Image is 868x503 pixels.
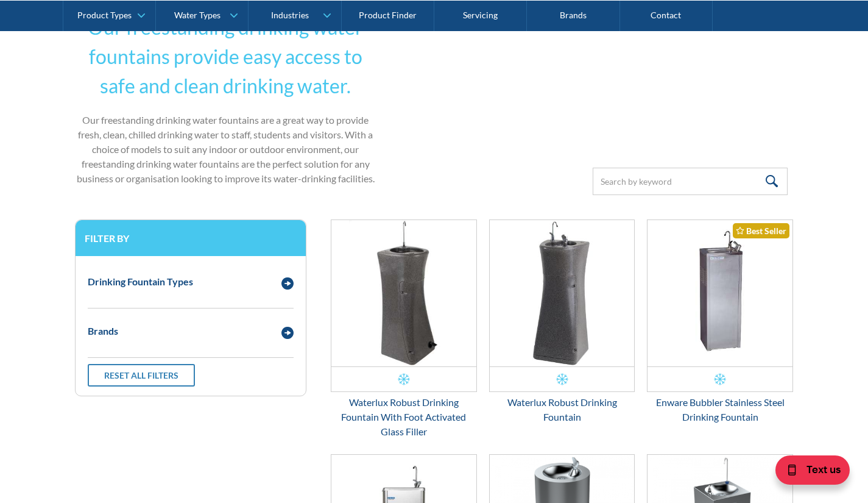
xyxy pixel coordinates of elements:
h3: Filter by [85,232,297,244]
div: Waterlux Robust Drinking Fountain [489,395,635,424]
a: Waterlux Robust Drinking FountainWaterlux Robust Drinking Fountain [489,219,635,424]
input: Search by keyword [593,168,788,195]
h2: Our freestanding drinking water fountains provide easy access to safe and clean drinking water. [75,13,377,101]
div: Industries [271,10,309,20]
a: Reset all filters [88,364,195,387]
div: Drinking Fountain Types [88,274,193,289]
div: Enware Bubbler Stainless Steel Drinking Fountain [647,395,793,424]
a: Waterlux Robust Drinking Fountain With Foot Activated Glass FillerWaterlux Robust Drinking Founta... [331,219,477,439]
div: Best Seller [733,223,789,238]
iframe: podium webchat widget bubble [746,442,868,503]
img: Waterlux Robust Drinking Fountain With Foot Activated Glass Filler [331,220,476,366]
div: Brands [88,324,118,338]
div: Product Types [77,10,132,20]
p: Our freestanding drinking water fountains are a great way to provide fresh, clean, chilled drinki... [75,113,377,186]
div: Water Types [174,10,221,20]
img: Enware Bubbler Stainless Steel Drinking Fountain [647,220,792,366]
a: Enware Bubbler Stainless Steel Drinking FountainBest SellerEnware Bubbler Stainless Steel Drinkin... [647,219,793,424]
img: Waterlux Robust Drinking Fountain [490,220,635,366]
div: Waterlux Robust Drinking Fountain With Foot Activated Glass Filler [331,395,477,439]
